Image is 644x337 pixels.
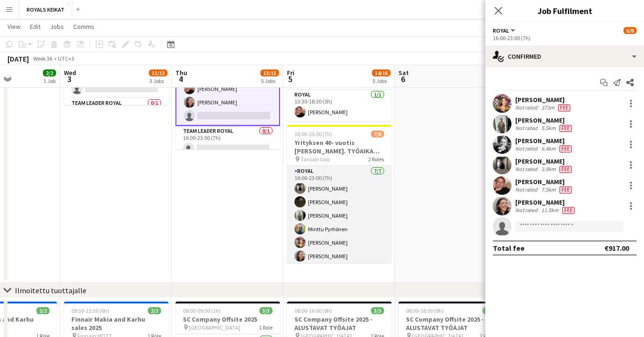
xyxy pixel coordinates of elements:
[371,131,384,138] span: 7/8
[515,157,574,165] div: [PERSON_NAME]
[287,315,392,332] h3: SC Company Offsite 2025 - ALUSTAVAT TYÖAJAT
[372,69,391,76] span: 14/16
[558,124,574,132] div: Crew has different fees then in role
[287,89,392,121] app-card-role: Royal1/113:30-18:30 (5h)[PERSON_NAME]
[406,307,444,314] span: 08:00-16:00 (8h)
[493,34,637,41] div: 16:00-23:00 (7h)
[372,77,390,84] div: 5 Jobs
[26,21,44,33] a: Edit
[397,74,409,84] span: 6
[371,307,384,314] span: 3/3
[539,124,558,132] div: 5.5km
[515,116,574,124] div: [PERSON_NAME]
[539,186,558,193] div: 7.5km
[36,307,49,314] span: 2/2
[175,126,280,158] app-card-role: Team Leader Royal0/116:00-23:00 (7h)
[175,315,280,323] h3: SC Company Offsite 2025
[399,69,409,77] span: Sat
[15,286,86,295] div: Ilmoitettu tuottajalle
[4,21,24,33] a: View
[149,77,167,84] div: 3 Jobs
[515,165,539,173] div: Not rated
[183,307,221,314] span: 08:00-09:00 (1h)
[539,165,558,173] div: 3.9km
[515,137,574,145] div: [PERSON_NAME]
[73,22,94,31] span: Comms
[30,22,41,31] span: Edit
[7,22,21,31] span: View
[485,45,644,68] div: Confirmed
[515,124,539,132] div: Not rated
[43,69,56,76] span: 2/2
[287,138,392,155] h3: Yrityksen 40- vuotis [PERSON_NAME]. TYÖAIKA VAHVISTAMATTA
[485,5,644,17] h3: Job Fulfilment
[515,198,576,206] div: [PERSON_NAME]
[623,27,637,34] span: 6/8
[7,54,29,63] div: [DATE]
[493,27,509,34] span: Royal
[70,21,98,33] a: Comms
[287,69,294,77] span: Fri
[175,69,187,77] span: Thu
[19,0,72,19] button: ROYALS KEIKAT
[515,186,539,193] div: Not rated
[560,206,576,214] div: Crew has different fees then in role
[562,207,574,214] span: Fee
[558,165,574,173] div: Crew has different fees then in role
[64,315,168,332] h3: Finnair Makia and Karhu sales 2025
[560,186,572,193] span: Fee
[515,178,574,186] div: [PERSON_NAME]
[556,104,572,111] div: Crew has different fees then in role
[259,324,273,331] span: 1 Role
[560,125,572,132] span: Fee
[294,131,332,138] span: 16:00-23:00 (7h)
[515,96,572,104] div: [PERSON_NAME]
[71,307,109,314] span: 09:30-15:30 (6h)
[64,98,168,130] app-card-role: Team Leader Royal0/1
[515,104,539,111] div: Not rated
[189,324,240,331] span: [GEOGRAPHIC_DATA]
[560,166,572,173] span: Fee
[515,206,539,214] div: Not rated
[63,74,76,84] span: 3
[46,21,68,33] a: Jobs
[149,69,168,76] span: 11/13
[604,243,629,253] div: €917.00
[515,145,539,152] div: Not rated
[286,74,294,84] span: 5
[50,22,64,31] span: Jobs
[399,315,503,332] h3: SC Company Offsite 2025 - ALUSTAVAT TYÖAJAT
[368,156,384,163] span: 2 Roles
[539,206,560,214] div: 11.5km
[558,186,574,193] div: Crew has different fees then in role
[493,243,525,253] div: Total fee
[294,307,332,314] span: 08:00-16:00 (8h)
[287,57,392,121] app-job-card: 13:30-18:30 (5h)1/1Millog vuosijuhla [GEOGRAPHIC_DATA] tavara-asema1 RoleRoyal1/113:30-18:30 (5h)...
[493,27,517,34] button: Royal
[148,307,161,314] span: 2/2
[560,145,572,152] span: Fee
[558,104,570,111] span: Fee
[539,104,556,111] div: 373m
[259,307,273,314] span: 3/3
[483,307,496,314] span: 5/5
[287,166,392,279] app-card-role: Royal7/716:00-23:00 (7h)[PERSON_NAME][PERSON_NAME][PERSON_NAME]Minttu Pyrhönen[PERSON_NAME][PERSO...
[260,69,279,76] span: 13/15
[174,74,187,84] span: 4
[287,125,392,263] app-job-card: 16:00-23:00 (7h)7/8Yrityksen 40- vuotis [PERSON_NAME]. TYÖAIKA VAHVISTAMATTA Tanssin talo2 RolesR...
[58,55,74,62] div: UTC+3
[301,156,329,163] span: Tanssin talo
[31,55,54,62] span: Week 36
[558,145,574,152] div: Crew has different fees then in role
[64,69,76,77] span: Wed
[261,77,279,84] div: 5 Jobs
[539,145,558,152] div: 6.4km
[43,77,56,84] div: 1 Job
